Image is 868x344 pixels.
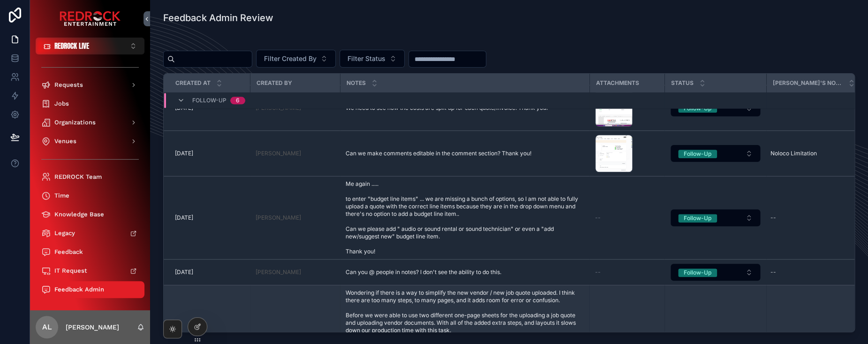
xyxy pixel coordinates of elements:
[671,209,760,226] button: Select Button
[54,229,75,237] span: Legacy
[54,267,87,275] span: IT Request
[671,79,694,87] span: Status
[60,11,121,26] img: App logo
[770,268,776,276] div: --
[770,150,817,157] span: Noloco Limitation
[770,214,776,222] div: --
[54,100,69,107] span: Jobs
[54,173,102,181] span: REDROCK Team
[36,262,144,279] a: IT Request
[54,81,83,89] span: Requests
[163,11,273,24] h1: Feedback Admin Review
[256,214,301,222] a: [PERSON_NAME]
[671,264,760,281] button: Select Button
[175,214,193,222] p: [DATE]
[595,214,601,222] span: --
[773,79,843,87] span: [PERSON_NAME]'s Notes
[36,76,144,93] a: Requests
[684,150,711,158] div: Follow-Up
[54,119,96,126] span: Organizations
[36,95,144,112] a: Jobs
[257,79,292,87] span: Created By
[36,187,144,204] a: Time
[54,138,76,145] span: Venues
[36,281,144,298] a: Feedback Admin
[595,268,601,276] span: --
[684,214,711,222] div: Follow-Up
[256,150,301,157] a: [PERSON_NAME]
[256,50,336,68] button: Select Button
[66,322,119,332] p: [PERSON_NAME]
[54,192,69,199] span: Time
[54,211,104,218] span: Knowledge Base
[36,244,144,260] a: Feedback
[596,79,639,87] span: Attachments
[192,97,226,105] span: Follow-Up
[36,38,144,54] button: Select Button
[347,54,385,63] span: Filter Status
[36,168,144,185] a: REDROCK Team
[671,145,760,162] button: Select Button
[684,268,711,277] div: Follow-Up
[36,206,144,223] a: Knowledge Base
[54,286,104,293] span: Feedback Admin
[175,268,193,276] p: [DATE]
[36,114,144,131] a: Organizations
[346,180,584,255] span: Me again ..... to enter "budget line items" ... we are missing a bunch of options, so I am not ab...
[264,54,317,63] span: Filter Created By
[346,268,501,276] span: Can you @ people in notes? I don't see the ability to do this.
[340,50,405,68] button: Select Button
[175,150,193,157] p: [DATE]
[347,79,366,87] span: Notes
[346,150,531,157] span: Can we make comments editable in the comment section? Thank you!
[42,321,52,333] span: AL
[236,97,240,105] div: 6
[36,133,144,150] a: Venues
[30,54,150,310] div: scrollable content
[256,268,301,276] a: [PERSON_NAME]
[54,248,83,256] span: Feedback
[54,41,89,51] span: REDROCK LIVE
[175,79,211,87] span: Created at
[36,225,144,242] a: Legacy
